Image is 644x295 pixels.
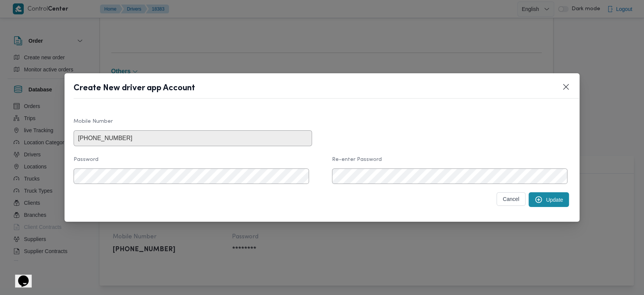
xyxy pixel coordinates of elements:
[74,119,312,130] label: Mobile Number
[496,192,526,206] button: Cancel
[8,265,32,287] iframe: chat widget
[529,192,569,207] button: Update
[561,82,570,91] button: Closes this modal window
[74,157,312,168] label: Password
[332,157,570,168] label: Re-enter Password
[74,82,589,99] header: Create New driver app Account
